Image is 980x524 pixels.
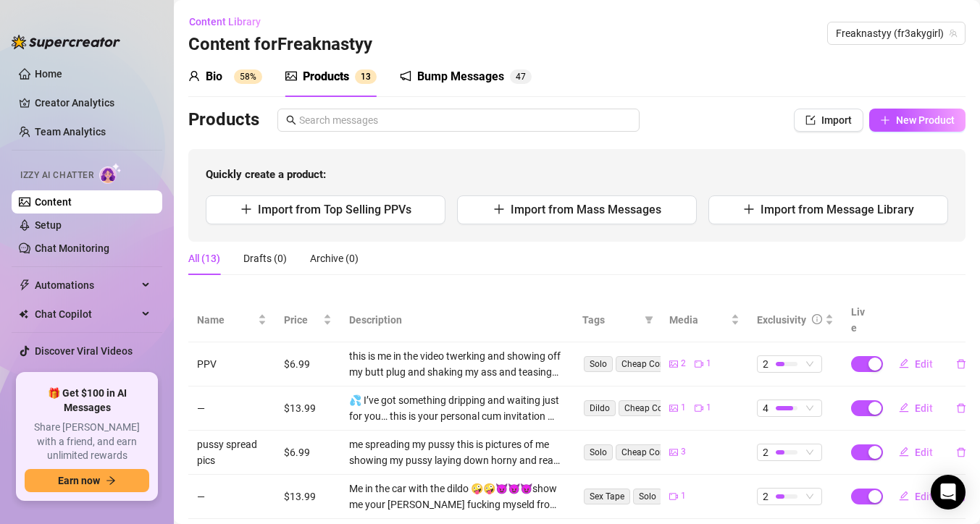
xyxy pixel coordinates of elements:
[188,250,220,266] div: All (13)
[275,431,340,475] td: $6.99
[763,444,768,460] span: 2
[275,342,340,386] td: $6.99
[642,309,656,331] span: filter
[681,401,686,415] span: 1
[757,312,806,328] div: Exclusivity
[619,400,689,416] span: Cheap Content
[275,475,340,519] td: $13.99
[616,356,686,372] span: Cheap Content
[349,392,565,424] div: 💦 I’ve got something dripping and waiting just for you… this is your personal cum invitation 😈 Wa...
[510,69,532,84] sup: 47
[708,195,948,224] button: Import from Message Library
[669,360,678,368] span: picture
[349,348,565,380] div: this is me in the video twerking and showing off my butt plug and shaking my ass and teasing you
[706,357,711,371] span: 1
[206,195,445,224] button: Import from Top Selling PPVs
[35,345,133,357] a: Discover Viral Videos
[188,342,275,386] td: PPV
[189,16,261,28] span: Content Library
[945,352,978,376] button: delete
[706,401,711,415] span: 1
[743,203,755,215] span: plus
[285,70,297,82] span: picture
[584,400,616,416] span: Dildo
[763,489,768,504] span: 2
[275,298,340,342] th: Price
[695,360,703,368] span: video-camera
[20,169,93,182] span: Izzy AI Chatter
[35,126,106,138] a: Team Analytics
[35,303,138,326] span: Chat Copilot
[931,475,966,510] div: Open Intercom Messenger
[915,491,933,502] span: Edit
[355,69,377,84] sup: 13
[19,279,30,291] span: thunderbolt
[400,70,411,82] span: notification
[99,163,122,184] img: AI Chatter
[633,489,662,504] span: Solo
[188,298,275,342] th: Name
[284,312,320,328] span: Price
[188,431,275,475] td: pussy spread pics
[340,298,574,342] th: Description
[842,298,879,342] th: Live
[805,115,816,125] span: import
[669,492,678,501] span: video-camera
[899,358,909,368] span: edit
[669,312,727,328] span: Media
[511,203,661,216] span: Import from Mass Messages
[457,195,697,224] button: Import from Mass Messages
[945,441,978,464] button: delete
[206,168,326,181] strong: Quickly create a product:
[821,114,852,126] span: Import
[669,404,678,413] span: picture
[258,203,411,216] span: Import from Top Selling PPVs
[880,115,890,125] span: plus
[695,404,703,413] span: video-camera
[349,436,565,468] div: me spreading my pussy this is pictures of me showing my pussy laying down horny and ready to fuck...
[887,485,945,508] button: Edit
[681,445,686,459] span: 3
[887,397,945,420] button: Edit
[361,72,366,82] span: 1
[681,489,686,503] span: 1
[956,447,966,457] span: delete
[645,316,653,324] span: filter
[812,314,822,324] span: info-circle
[584,444,613,460] span: Solo
[35,68,62,80] a: Home
[240,203,252,215] span: plus
[25,469,149,492] button: Earn nowarrow-right
[956,359,966,369] span: delete
[35,91,151,114] a: Creator Analytics
[763,400,768,416] span: 4
[25,421,149,463] span: Share [PERSON_NAME] with a friend, and earn unlimited rewards
[899,491,909,501] span: edit
[899,447,909,457] span: edit
[516,72,521,82] span: 4
[669,448,678,457] span: picture
[574,298,661,342] th: Tags
[584,489,630,504] span: Sex Tape
[681,357,686,371] span: 2
[945,397,978,420] button: delete
[275,386,340,431] td: $13.99
[188,109,259,132] h3: Products
[35,196,72,208] a: Content
[521,72,526,82] span: 7
[286,115,296,125] span: search
[869,109,966,132] button: New Product
[197,312,255,328] span: Name
[836,22,957,44] span: Freaknastyy (fr3akygirl)
[763,356,768,372] span: 2
[188,386,275,431] td: —
[896,114,955,126] span: New Product
[915,402,933,414] span: Edit
[949,29,958,38] span: team
[794,109,863,132] button: Import
[915,447,933,458] span: Edit
[35,242,109,254] a: Chat Monitoring
[899,402,909,413] span: edit
[915,358,933,370] span: Edit
[12,35,120,49] img: logo-BBDzfeDw.svg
